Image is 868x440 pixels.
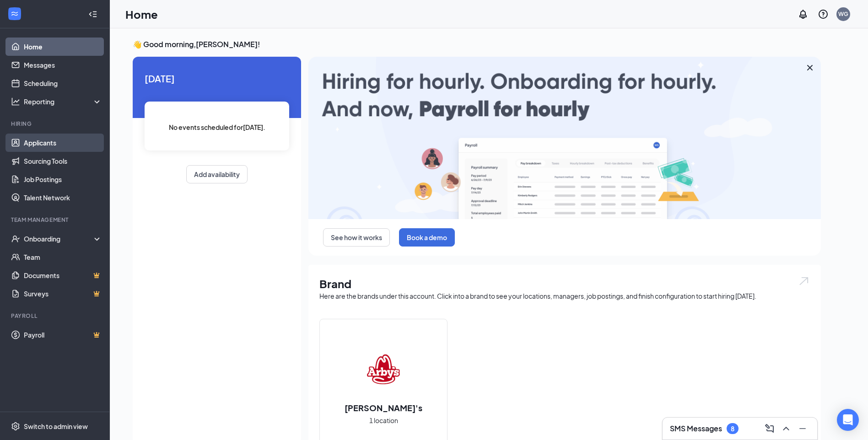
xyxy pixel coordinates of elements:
svg: ChevronUp [781,423,792,434]
img: payroll-large.gif [308,57,821,219]
div: 8 [731,425,734,433]
a: SurveysCrown [24,284,102,303]
img: Arby's [354,340,413,398]
button: Book a demo [399,228,455,247]
div: Team Management [11,216,100,224]
div: WG [838,10,848,18]
h3: 👋 Good morning, [PERSON_NAME] ! [133,39,821,49]
svg: Minimize [797,423,808,434]
svg: UserCheck [11,234,20,243]
div: Open Intercom Messenger [837,409,859,431]
svg: Analysis [11,97,20,106]
a: Home [24,38,102,56]
h1: Home [125,6,158,22]
button: See how it works [323,228,390,247]
div: Payroll [11,312,100,320]
span: 1 location [369,415,398,425]
img: open.6027fd2a22e1237b5b06.svg [798,276,810,286]
button: ChevronUp [779,421,793,436]
div: Reporting [24,97,102,106]
a: Messages [24,56,102,74]
svg: WorkstreamLogo [10,9,19,18]
a: Team [24,248,102,266]
div: Onboarding [24,234,94,243]
a: Job Postings [24,170,102,188]
svg: Settings [11,422,20,431]
a: Sourcing Tools [24,152,102,170]
svg: QuestionInfo [818,9,829,20]
button: Add availability [186,165,248,183]
div: Hiring [11,120,100,128]
span: No events scheduled for [DATE] . [169,122,265,132]
div: Here are the brands under this account. Click into a brand to see your locations, managers, job p... [319,291,810,300]
button: ComposeMessage [762,421,777,436]
div: Switch to admin view [24,422,88,431]
a: Talent Network [24,188,102,207]
a: Applicants [24,134,102,152]
a: PayrollCrown [24,326,102,344]
h1: Brand [319,276,810,291]
h3: SMS Messages [670,424,722,434]
a: Scheduling [24,74,102,92]
svg: Notifications [798,9,809,20]
svg: Collapse [88,10,97,19]
svg: Cross [804,62,815,73]
h2: [PERSON_NAME]'s [335,402,431,413]
a: DocumentsCrown [24,266,102,284]
span: [DATE] [145,71,289,86]
svg: ComposeMessage [764,423,775,434]
button: Minimize [795,421,810,436]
